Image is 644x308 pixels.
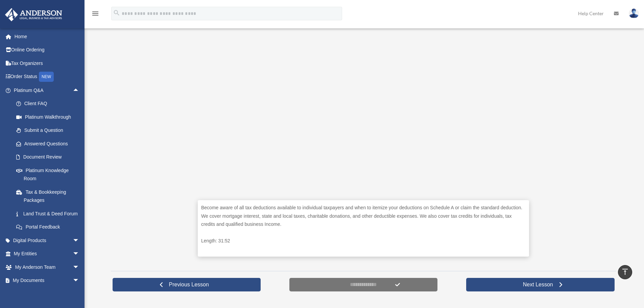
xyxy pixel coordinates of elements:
[201,204,526,229] p: Become aware of all tax deductions available to individual taxpayers and when to itemize your ded...
[91,12,99,18] a: menu
[621,268,629,276] i: vertical_align_top
[113,9,120,17] i: search
[5,247,90,261] a: My Entitiesarrow_drop_down
[9,150,90,164] a: Document Review
[5,43,90,57] a: Online Ordering
[9,137,90,150] a: Answered Questions
[466,278,615,291] a: Next Lesson
[73,247,86,261] span: arrow_drop_down
[39,72,54,82] div: NEW
[9,110,90,124] a: Platinum Walkthrough
[164,281,214,288] span: Previous Lesson
[73,234,86,247] span: arrow_drop_down
[201,237,526,245] p: Length: 31:52
[9,207,90,220] a: Land Trust & Deed Forum
[5,56,90,70] a: Tax Organizers
[629,8,639,18] img: User Pic
[73,274,86,288] span: arrow_drop_down
[198,10,529,197] iframe: Deductions - Exclusions - Credits
[73,84,86,97] span: arrow_drop_up
[5,274,90,287] a: My Documentsarrow_drop_down
[73,260,86,274] span: arrow_drop_down
[518,281,558,288] span: Next Lesson
[91,9,99,18] i: menu
[9,220,90,234] a: Portal Feedback
[5,70,90,84] a: Order StatusNEW
[9,185,90,207] a: Tax & Bookkeeping Packages
[5,84,90,97] a: Platinum Q&Aarrow_drop_up
[5,30,90,43] a: Home
[618,265,632,279] a: vertical_align_top
[9,97,90,111] a: Client FAQ
[3,8,64,21] img: Anderson Advisors Platinum Portal
[9,164,90,185] a: Platinum Knowledge Room
[5,234,90,247] a: Digital Productsarrow_drop_down
[113,278,261,291] a: Previous Lesson
[9,124,90,137] a: Submit a Question
[5,260,90,274] a: My Anderson Teamarrow_drop_down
